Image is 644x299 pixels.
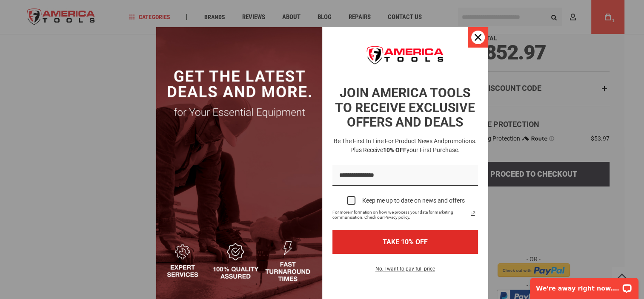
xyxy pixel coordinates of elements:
[332,230,478,254] button: TAKE 10% OFF
[383,147,406,153] strong: 10% OFF
[369,264,442,279] button: No, I want to pay full price
[350,138,477,153] span: promotions. Plus receive your first purchase.
[475,34,481,41] svg: close icon
[468,27,488,48] button: Close
[332,165,478,186] input: Email field
[468,209,478,219] a: Read our Privacy Policy
[524,272,644,299] iframe: LiveChat chat widget
[331,137,480,155] h3: Be the first in line for product news and
[362,197,465,204] div: Keep me up to date on news and offers
[335,85,475,130] strong: JOIN AMERICA TOOLS TO RECEIVE EXCLUSIVE OFFERS AND DEALS
[468,209,478,219] svg: link icon
[332,210,468,220] span: For more information on how we process your data for marketing communication. Check our Privacy p...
